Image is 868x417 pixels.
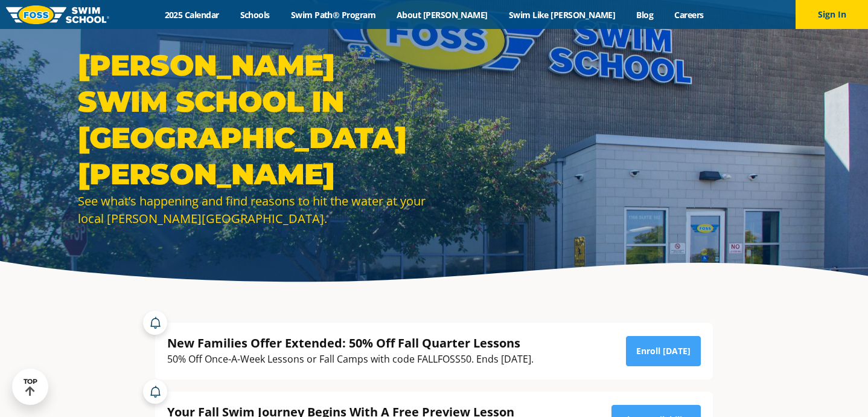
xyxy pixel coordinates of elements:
div: 50% Off Once-A-Week Lessons or Fall Camps with code FALLFOSS50. Ends [DATE]. [167,351,534,367]
a: Swim Path® Program [280,9,386,21]
a: 2025 Calendar [154,9,229,21]
a: Careers [664,9,714,21]
div: TOP [24,378,37,396]
img: FOSS Swim School Logo [6,5,109,24]
a: Blog [626,9,664,21]
a: Swim Like [PERSON_NAME] [498,9,626,21]
a: Schools [229,9,280,21]
h1: [PERSON_NAME] Swim School in [GEOGRAPHIC_DATA][PERSON_NAME] [78,47,428,192]
div: New Families Offer Extended: 50% Off Fall Quarter Lessons [167,335,534,351]
a: About [PERSON_NAME] [386,9,499,21]
div: See what’s happening and find reasons to hit the water at your local [PERSON_NAME][GEOGRAPHIC_DATA]. [78,192,428,227]
a: Enroll [DATE] [626,336,701,366]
